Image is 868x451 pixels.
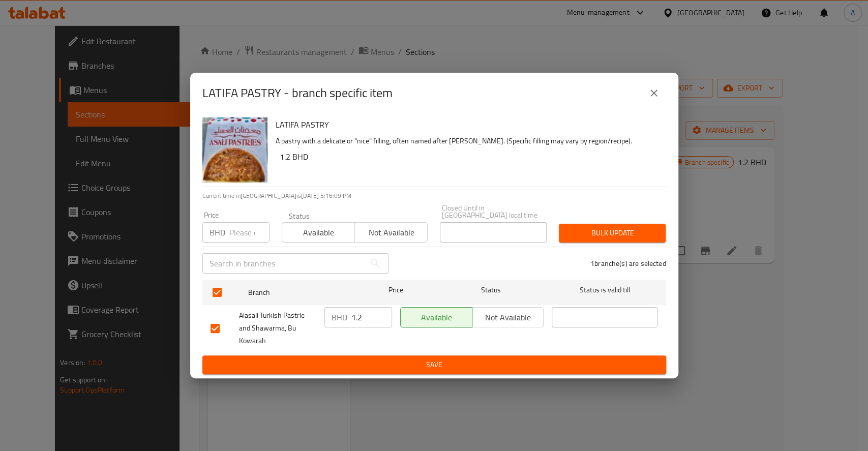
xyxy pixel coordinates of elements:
[209,226,225,238] p: BHD
[202,117,267,183] img: LATIFA PASTRY
[567,227,657,239] span: Bulk update
[642,81,666,105] button: close
[476,310,540,325] span: Not available
[239,309,316,347] span: Alasali Turkish Pastrie and Shawarma, Bu Kowarah
[211,358,658,371] span: Save
[276,135,658,147] p: A pastry with a delicate or "nice" filling, often named after [PERSON_NAME]. (Specific filling ma...
[590,258,666,268] p: 1 branche(s) are selected
[354,222,428,243] button: Not available
[282,222,355,243] button: Available
[400,307,472,327] button: Available
[552,284,657,296] span: Status is valid till
[559,224,666,243] button: Bulk update
[280,149,658,164] h6: 1.2 BHD
[405,310,468,325] span: Available
[359,225,424,240] span: Not available
[362,284,430,296] span: Price
[202,85,393,101] h2: LATIFA PASTRY - branch specific item
[229,222,270,243] input: Please enter price
[286,225,351,240] span: Available
[438,284,544,296] span: Status
[202,191,666,200] p: Current time in [GEOGRAPHIC_DATA] is [DATE] 5:16:09 PM
[351,307,392,327] input: Please enter price
[248,286,354,299] span: Branch
[472,307,544,327] button: Not available
[332,311,347,323] p: BHD
[202,355,666,374] button: Save
[276,117,658,132] h6: LATIFA PASTRY
[202,253,365,274] input: Search in branches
